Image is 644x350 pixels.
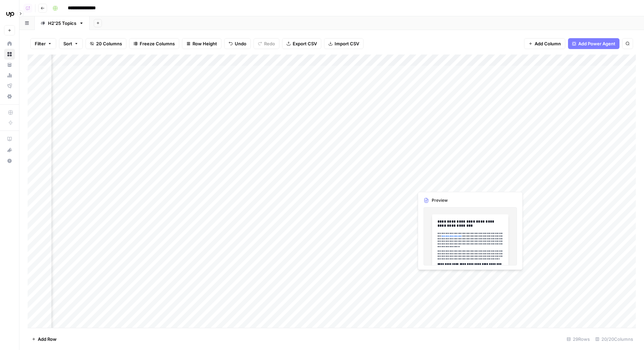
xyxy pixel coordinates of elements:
[193,40,217,47] span: Row Height
[568,38,619,49] button: Add Power Agent
[4,80,15,91] a: Flightpath
[86,38,126,49] button: 20 Columns
[224,38,251,49] button: Undo
[30,38,56,49] button: Filter
[578,40,615,47] span: Add Power Agent
[254,38,279,49] button: Redo
[324,38,364,49] button: Import CSV
[48,20,76,27] div: H2'25 Topics
[129,38,179,49] button: Freeze Columns
[4,5,15,22] button: Workspace: Upwork
[38,336,57,343] span: Add Row
[593,334,636,345] div: 20/20 Columns
[4,134,15,144] a: AirOps Academy
[4,49,15,60] a: Browse
[4,144,15,155] button: What's new?
[35,16,90,30] a: H2'25 Topics
[524,38,565,49] button: Add Column
[264,40,275,47] span: Redo
[4,38,15,49] a: Home
[235,40,246,47] span: Undo
[4,70,15,81] a: Usage
[535,40,561,47] span: Add Column
[293,40,317,47] span: Export CSV
[4,145,15,155] div: What's new?
[564,334,593,345] div: 29 Rows
[4,8,16,20] img: Upwork Logo
[140,40,175,47] span: Freeze Columns
[182,38,221,49] button: Row Height
[4,59,15,70] a: Your Data
[282,38,321,49] button: Export CSV
[335,40,359,47] span: Import CSV
[4,155,15,166] button: Help + Support
[4,91,15,102] a: Settings
[96,40,122,47] span: 20 Columns
[63,40,72,47] span: Sort
[35,40,46,47] span: Filter
[59,38,83,49] button: Sort
[28,334,61,345] button: Add Row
